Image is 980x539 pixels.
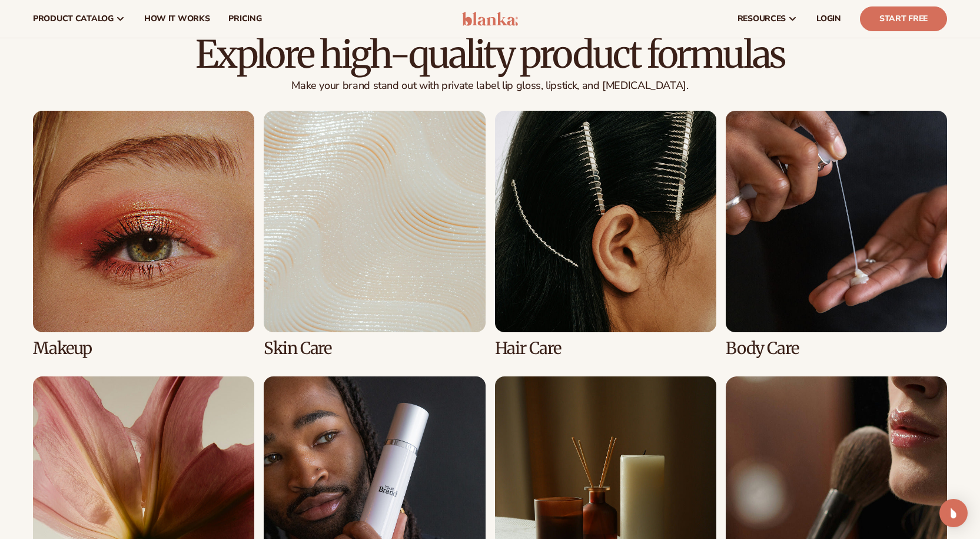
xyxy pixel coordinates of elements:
[33,14,114,24] span: product catalog
[264,339,485,358] h3: Skin Care
[264,111,485,358] div: 2 / 8
[462,12,518,26] img: logo
[33,35,947,74] h2: Explore high-quality product formulas
[33,80,947,92] p: Make your brand stand out with private label lip gloss, lipstick, and [MEDICAL_DATA].
[228,14,261,24] span: pricing
[495,111,716,358] div: 3 / 8
[860,6,947,31] a: Start Free
[495,339,716,358] h3: Hair Care
[726,111,947,358] div: 4 / 8
[738,14,786,24] span: resources
[33,111,254,358] div: 1 / 8
[144,14,210,24] span: How It Works
[33,339,254,358] h3: Makeup
[816,14,841,24] span: LOGIN
[726,339,947,358] h3: Body Care
[939,499,968,527] div: Open Intercom Messenger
